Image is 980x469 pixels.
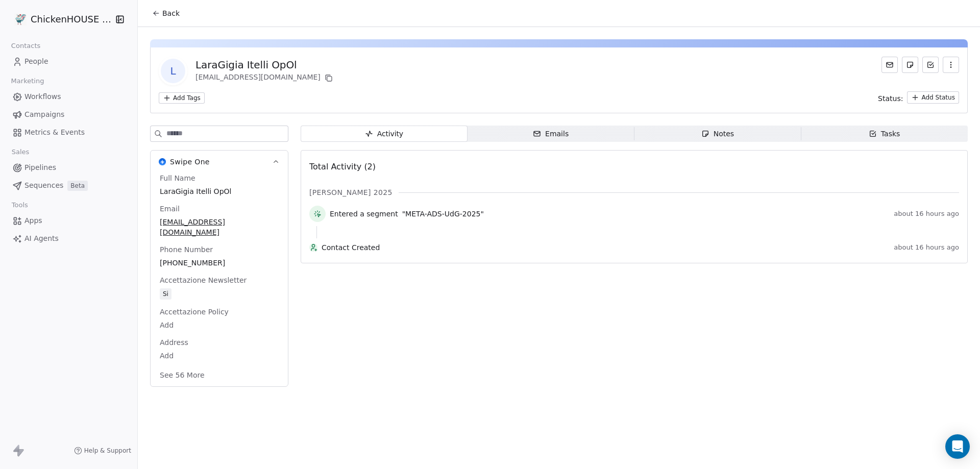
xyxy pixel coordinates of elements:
[160,186,279,196] span: LaraGigia Itelli OpOl
[158,337,190,348] span: Address
[322,242,890,253] span: Contact Created
[8,53,129,70] a: People
[8,124,129,141] a: Metrics & Events
[161,59,185,83] span: L
[24,162,56,173] span: Pipelines
[8,159,129,176] a: Pipelines
[7,73,48,89] span: Marketing
[195,72,335,84] div: [EMAIL_ADDRESS][DOMAIN_NAME]
[160,351,279,361] span: Add
[869,129,900,139] div: Tasks
[195,58,335,72] div: LaraGigia Itelli OpOl
[24,215,42,226] span: Apps
[7,38,45,54] span: Contacts
[309,187,393,198] span: [PERSON_NAME] 2025
[7,144,34,160] span: Sales
[151,151,288,173] button: Swipe OneSwipe One
[74,447,131,455] a: Help & Support
[945,434,970,459] div: Open Intercom Messenger
[24,127,85,138] span: Metrics & Events
[158,307,231,317] span: Accettazione Policy
[8,106,129,123] a: Campaigns
[8,88,129,105] a: Workflows
[8,212,129,229] a: Apps
[24,91,61,102] span: Workflows
[159,92,205,104] button: Add Tags
[533,129,569,139] div: Emails
[163,289,168,299] div: Si
[151,173,288,386] div: Swipe OneSwipe One
[158,173,198,183] span: Full Name
[24,180,63,191] span: Sequences
[309,162,376,171] span: Total Activity (2)
[894,210,959,218] span: about 16 hours ago
[162,8,180,18] span: Back
[8,177,129,194] a: SequencesBeta
[159,158,166,165] img: Swipe One
[8,230,129,247] a: AI Agents
[878,93,903,104] span: Status:
[170,157,210,167] span: Swipe One
[84,447,131,455] span: Help & Support
[31,13,112,26] span: ChickenHOUSE snc
[67,181,88,191] span: Beta
[160,217,279,237] span: [EMAIL_ADDRESS][DOMAIN_NAME]
[701,129,734,139] div: Notes
[160,320,279,330] span: Add
[158,204,182,214] span: Email
[160,258,279,268] span: [PHONE_NUMBER]
[24,109,64,120] span: Campaigns
[154,366,211,384] button: See 56 More
[894,243,959,252] span: about 16 hours ago
[330,209,398,219] span: Entered a segment
[146,4,186,22] button: Back
[158,275,249,285] span: Accettazione Newsletter
[14,13,27,26] img: 4.jpg
[907,91,959,104] button: Add Status
[158,244,215,255] span: Phone Number
[12,11,109,28] button: ChickenHOUSE snc
[24,56,48,67] span: People
[402,209,484,219] span: "META-ADS-UdG-2025"
[24,233,59,244] span: AI Agents
[7,198,32,213] span: Tools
